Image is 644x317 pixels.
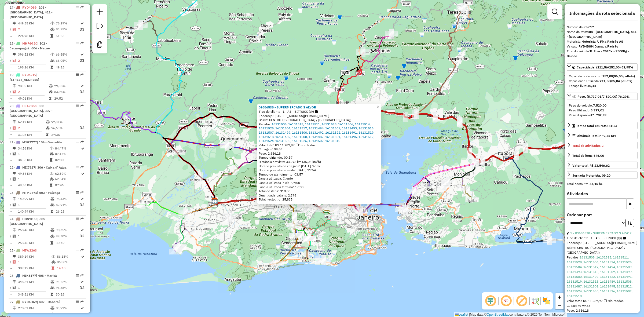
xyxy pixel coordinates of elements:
[567,39,638,44] div: Motorista:
[569,103,606,107] span: Peso do veículo:
[515,294,528,307] span: Exibir rótulo
[602,144,603,148] strong: 2
[283,110,318,114] span: 1 - AS - BITRUCK (@)
[18,227,50,233] td: 268,46 KM
[56,21,79,26] td: 76,29%
[56,285,79,291] td: 95,88%
[211,198,218,205] img: AS - Rio de Janeiro
[576,124,617,128] span: Tempo total em rota: 51:53
[18,171,49,176] td: 49,36 KM
[13,260,16,264] i: Total de Atividades
[37,140,63,144] span: | 104 - Guaratiba
[610,79,632,83] strong: (05,04 pallets)
[570,231,632,235] a: 1 - 03686538 - SUPERMERCADO S ALVOR
[567,298,638,303] div: Valor total: R$ 11.287,97
[80,249,84,252] em: Rota exportada
[259,181,380,185] div: Janela utilizada início: 07:00
[18,132,46,137] td: 31,08 KM
[76,42,79,45] em: Opções
[259,185,380,189] div: Janela utilizada término: 17:00
[18,89,49,95] td: 2
[10,57,12,64] td: /
[18,96,49,101] td: 49,01 KM
[10,41,50,50] span: 18 -
[577,94,630,99] span: Peso: (5.737,01/7.520,00) 76,29%
[79,26,85,32] p: D3
[259,197,380,202] div: Total hectolitro: 25,835
[13,84,16,88] i: Distância Total
[567,181,638,186] div: Total hectolitro:
[57,259,81,265] td: 86,08%
[10,33,12,39] td: =
[13,120,16,123] i: Distância Total
[487,313,510,316] a: OpenStreetMap
[296,143,316,147] span: Exibir todos
[593,103,606,107] strong: 7.520,00
[80,140,84,144] em: Rota exportada
[13,177,16,181] i: Total de Atividades
[80,6,84,9] em: Rota exportada
[54,96,79,101] td: 29:52
[259,147,282,151] span: Cubagem: 99,88
[80,84,84,88] i: Rota otimizada
[10,65,12,70] td: =
[567,245,638,255] div: Bairro: CENTRO ([GEOGRAPHIC_DATA] / [GEOGRAPHIC_DATA])
[10,151,12,156] td: /
[56,209,79,214] td: 26:28
[455,313,468,316] a: Leaflet
[10,240,12,246] td: =
[567,162,638,169] a: Valor total:R$ 23.546,62
[18,146,49,151] td: 34,56 KM
[50,147,54,150] i: % de utilização do peso
[18,26,50,33] td: 2
[377,104,379,109] span: ×
[10,140,63,144] span: 21 -
[567,101,638,120] div: Peso: (5.737,01/7.520,00) 76,29%
[18,285,50,291] td: 1
[569,108,635,113] div: Peso Utilizado:
[567,132,638,139] a: Distância Total:449,55 KM
[52,260,56,264] i: % de utilização da cubagem
[18,65,50,70] td: 198,26 KM
[567,241,638,245] div: Endereço: [STREET_ADDRESS][PERSON_NAME]
[569,79,635,83] div: Capacidade Utilizada:
[567,142,638,149] a: Total de atividades:2
[18,52,50,57] td: 396,52 KM
[18,125,46,131] td: 2
[13,203,16,206] i: Total de Atividades
[80,191,84,194] em: Rota exportada
[567,44,638,49] div: Veículo:
[13,280,16,283] i: Distância Total
[13,286,16,289] i: Total de Atividades
[80,274,84,277] em: Rota exportada
[572,153,604,158] div: Total de itens:
[454,312,567,317] div: Map data © contributors,© 2025 TomTom, Microsoft
[94,6,105,19] a: Nova sessão e pesquisa
[80,42,84,45] em: Rota exportada
[600,79,610,83] strong: 211,56
[10,73,39,82] span: | [STREET_ADDRESS]
[13,90,16,93] i: Total de Atividades
[54,83,79,89] td: 79,38%
[80,73,84,76] em: Rota exportada
[10,274,57,278] span: 26 -
[602,74,613,78] strong: 252,00
[531,297,539,305] img: Fluxo de ruas
[567,30,636,39] strong: 108 - [GEOGRAPHIC_DATA], 411 - [GEOGRAPHIC_DATA]
[10,292,12,297] td: =
[56,279,79,285] td: 93,52%
[567,172,638,179] a: Jornada Motorista: 09:20
[259,110,380,114] div: Tipo de cliente:
[593,113,606,117] strong: 1.782,99
[22,248,37,252] span: MIW2263
[50,293,53,296] i: Tempo total em rota
[50,172,54,175] i: % de utilização do peso
[22,274,36,278] span: MIK8177
[80,22,84,25] i: Rota otimizada
[13,126,16,130] i: Total de Atividades
[13,152,16,155] i: Total de Atividades
[50,28,54,31] i: % de utilização da cubagem
[259,105,380,202] div: Tempo de atendimento: 03:57
[81,255,85,258] i: Rota otimizada
[18,233,50,239] td: 1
